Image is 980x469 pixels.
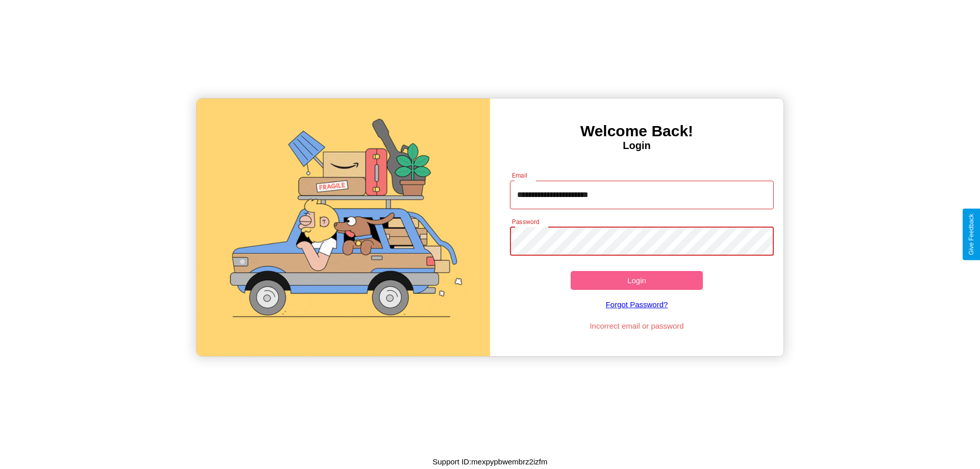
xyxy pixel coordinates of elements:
a: Forgot Password? [505,290,769,319]
h4: Login [490,140,783,152]
p: Support ID: mexpypbwembrz2izfm [432,455,547,468]
button: Login [571,271,703,290]
label: Password [512,217,539,226]
p: Incorrect email or password [505,319,769,333]
div: Give Feedback [968,214,975,255]
h3: Welcome Back! [490,122,783,140]
label: Email [512,171,528,180]
img: gif [197,98,490,356]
